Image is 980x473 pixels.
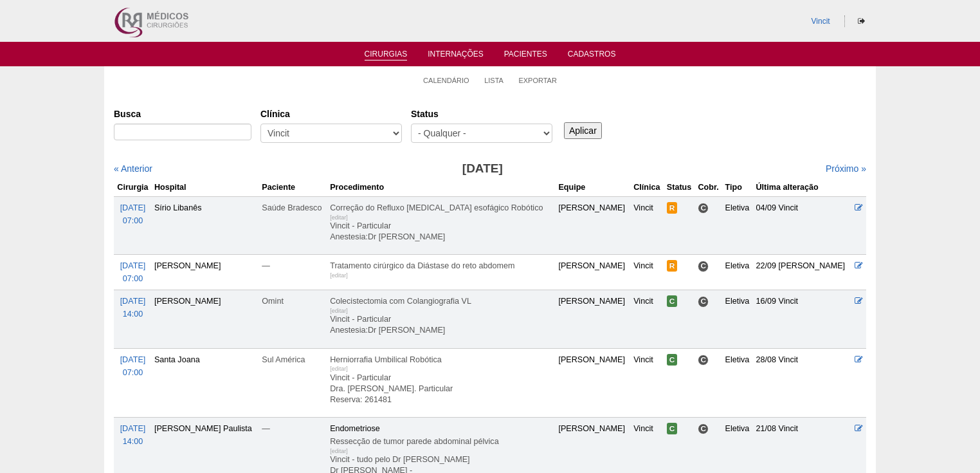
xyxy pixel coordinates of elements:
span: Confirmada [667,295,678,307]
div: [editar] [330,445,348,458]
a: Cirurgias [365,50,408,60]
td: Santa Joana [152,348,259,417]
td: Eletiva [723,255,754,290]
td: Eletiva [723,290,754,348]
a: [DATE] 14:00 [120,297,146,319]
div: [editar] [330,211,348,224]
td: Vincit [631,348,664,417]
a: [DATE] 14:00 [120,424,146,446]
span: Consultório [698,423,709,434]
td: 16/09 Vincit [753,290,851,348]
p: Vincit - Particular Anestesia:Dr [PERSON_NAME] [330,221,553,243]
span: 07:00 [123,368,143,377]
div: Correção do Refluxo [MEDICAL_DATA] esofágico Robótico [330,201,553,214]
span: [DATE] [120,203,146,212]
a: Editar [855,297,863,306]
span: Consultório [698,296,709,307]
a: Próximo » [826,163,866,174]
span: Consultório [698,203,709,214]
div: — [262,422,325,435]
a: Cadastros [568,50,616,62]
th: Clínica [631,178,664,197]
a: [DATE] 07:00 [120,203,146,225]
td: [PERSON_NAME] [556,255,631,290]
td: [PERSON_NAME] [152,255,259,290]
div: [editar] [330,269,348,282]
div: Omint [262,295,325,308]
p: Vincit - Particular Anestesia:Dr [PERSON_NAME] [330,314,553,336]
td: Vincit [631,196,664,254]
div: Saúde Bradesco [262,201,325,214]
a: Lista [484,76,504,85]
span: Reservada [667,202,678,214]
th: Tipo [723,178,754,197]
span: [DATE] [120,261,146,270]
td: Sírio Libanês [152,196,259,254]
a: Internações [428,50,484,62]
span: Consultório [698,261,709,272]
label: Status [411,107,552,120]
td: [PERSON_NAME] [556,290,631,348]
a: Exportar [518,76,557,85]
div: Ressecção de tumor parede abdominal pélvica [330,435,553,448]
label: Busca [114,107,251,120]
input: Aplicar [564,122,602,139]
div: Colecistectomia com Colangiografia VL [330,295,553,308]
td: 22/09 [PERSON_NAME] [753,255,851,290]
span: [DATE] [120,297,146,306]
span: Reservada [667,260,678,272]
div: — [262,259,325,272]
div: Tratamento cirúrgico da Diástase do reto abdomem [330,259,553,272]
span: Consultório [698,355,709,366]
td: Vincit [631,255,664,290]
td: Eletiva [723,196,754,254]
h3: [DATE] [295,160,671,178]
th: Hospital [152,178,259,197]
span: 07:00 [123,216,143,225]
label: Clínica [260,107,402,120]
a: [DATE] 07:00 [120,355,146,377]
td: 28/08 Vincit [753,348,851,417]
td: [PERSON_NAME] [152,290,259,348]
div: [editar] [330,304,348,317]
th: Status [664,178,696,197]
th: Última alteração [753,178,851,197]
a: Editar [855,355,863,364]
span: 14:00 [123,310,143,319]
span: 07:00 [123,274,143,283]
div: [editar] [330,362,348,375]
a: Editar [855,424,863,433]
a: « Anterior [114,163,152,174]
input: Digite os termos que você deseja procurar. [114,124,251,140]
span: Confirmada [667,423,678,434]
th: Paciente [259,178,327,197]
div: Sul América [262,353,325,366]
th: Equipe [556,178,631,197]
span: Confirmada [667,354,678,366]
th: Cobr. [695,178,722,197]
a: Vincit [812,17,830,26]
div: Herniorrafia Umbilical Robótica [330,353,553,366]
td: [PERSON_NAME] [556,196,631,254]
td: 04/09 Vincit [753,196,851,254]
span: [DATE] [120,424,146,433]
a: [DATE] 07:00 [120,261,146,283]
th: Cirurgia [114,178,152,197]
a: Pacientes [504,50,547,62]
a: Editar [855,261,863,270]
span: [DATE] [120,355,146,364]
td: Vincit [631,290,664,348]
a: Editar [855,203,863,212]
a: Calendário [423,76,469,85]
i: Sair [858,17,865,25]
th: Procedimento [327,178,556,197]
span: 14:00 [123,437,143,446]
td: [PERSON_NAME] [556,348,631,417]
p: Vincit - Particular Dra. [PERSON_NAME]. Particular Reserva: 261481 [330,373,553,405]
td: Eletiva [723,348,754,417]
